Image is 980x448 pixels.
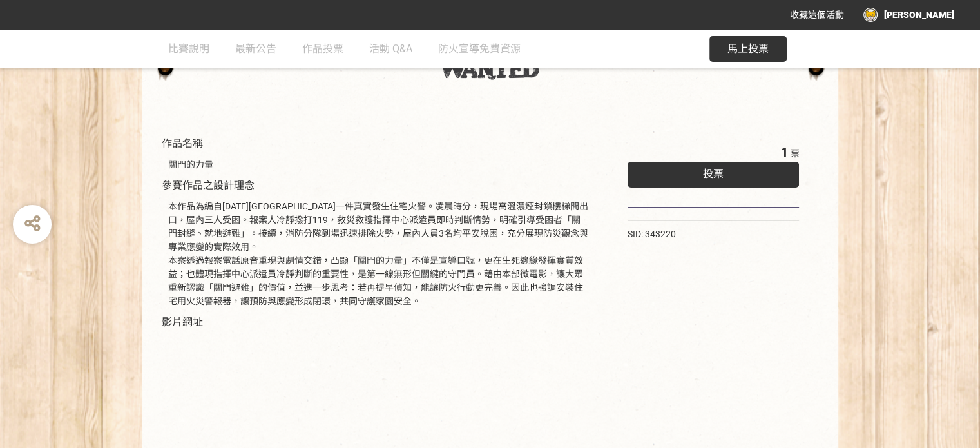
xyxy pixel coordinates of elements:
div: 本作品為編自[DATE][GEOGRAPHIC_DATA]一件真實發生住宅火警。凌晨時分，現場高溫濃煙封鎖樓梯間出口，屋內三人受困。報案人冷靜撥打119，救災救護指揮中心派遣員即時判斷情勢，明確... [168,200,589,308]
a: 作品投票 [302,30,343,68]
span: SID: 343220 [628,229,676,239]
a: 比賽說明 [168,30,209,68]
button: 馬上投票 [709,36,787,62]
span: 票 [790,148,799,159]
div: 關門的力量 [168,158,589,171]
span: 投票 [703,168,724,180]
span: 最新公告 [235,43,276,55]
span: 收藏這個活動 [790,10,844,20]
span: 活動 Q&A [369,43,412,55]
span: 作品名稱 [162,137,203,150]
span: 1 [780,144,787,160]
span: 作品投票 [302,43,343,55]
a: 活動 Q&A [369,30,412,68]
a: 防火宣導免費資源 [438,30,521,68]
span: 參賽作品之設計理念 [162,179,255,191]
span: 影片網址 [162,316,203,328]
span: 馬上投票 [727,43,769,55]
span: 防火宣導免費資源 [438,43,521,55]
span: 比賽說明 [168,43,209,55]
a: 最新公告 [235,30,276,68]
